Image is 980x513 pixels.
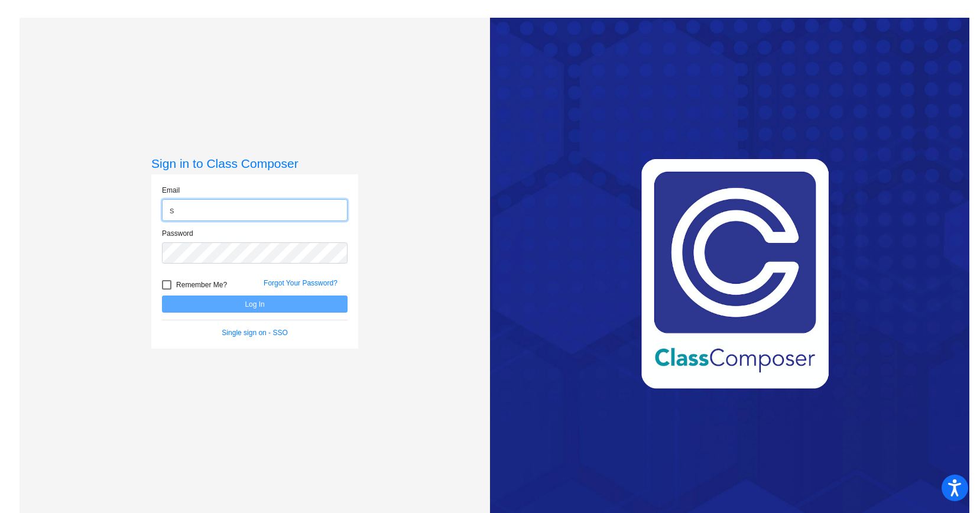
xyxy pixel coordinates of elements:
a: Single sign on - SSO [222,329,287,337]
a: Forgot Your Password? [264,279,338,287]
label: Email [162,185,180,196]
label: Password [162,228,193,239]
button: Log In [162,296,348,313]
span: Remember Me? [176,278,227,292]
h3: Sign in to Class Composer [151,156,358,171]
